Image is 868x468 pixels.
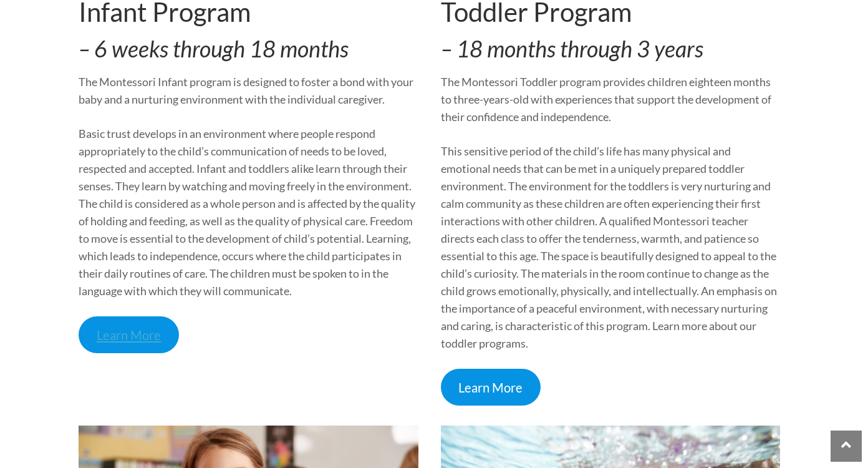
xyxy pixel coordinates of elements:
[441,142,781,352] p: This sensitive period of the child’s life has many physical and emotional needs that can be met i...
[441,73,781,125] p: The Montessori Toddler program provides children eighteen months to three-years-old with experien...
[79,35,349,62] em: – 6 weeks through 18 months
[79,316,179,353] a: Learn More
[441,369,541,406] a: Learn More
[79,125,418,300] p: Basic trust develops in an environment where people respond appropriately to the child’s communic...
[79,73,418,108] p: The Montessori Infant program is designed to foster a bond with your baby and a nurturing environ...
[441,35,703,62] em: – 18 months through 3 years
